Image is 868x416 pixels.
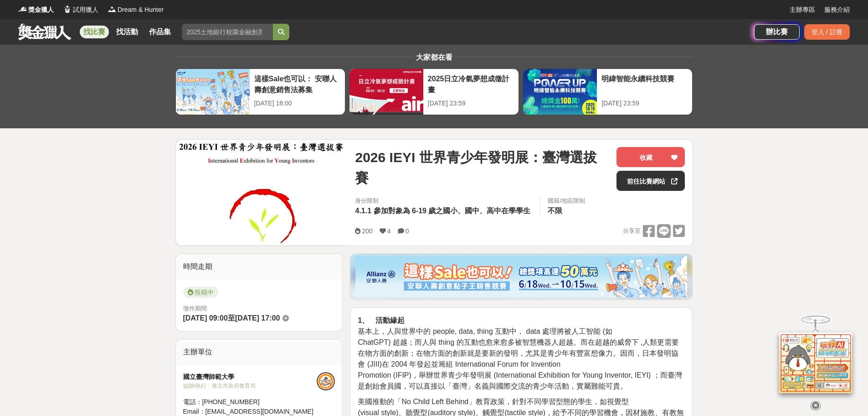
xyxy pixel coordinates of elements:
[358,316,404,324] strong: 1、 活動緣起
[254,99,340,108] div: [DATE] 18:00
[362,227,372,235] span: 200
[235,314,280,322] span: [DATE] 17:00
[779,332,852,393] img: d2146d9a-e6f6-4337-9592-8cefde37ba6b.png
[754,24,800,40] a: 辦比賽
[349,68,519,115] a: 2025日立冷氣夢想成徵計畫[DATE] 23:59
[175,68,345,115] a: 這樣Sale也可以： 安聯人壽創意銷售法募集[DATE] 18:00
[18,5,27,14] img: Logo
[73,5,98,15] span: 試用獵人
[176,254,343,279] div: 時間走期
[18,5,54,15] a: Logo獎金獵人
[176,140,346,245] img: Cover Image
[623,224,641,238] span: 分享至
[824,5,850,15] a: 服務介紹
[428,99,514,108] div: [DATE] 23:59
[358,371,682,390] span: Promotion (IFIP)，舉辦世界青少年發明展 (International Exhibition for Young Inventor, IEYI) ；而臺灣是創始會員國，可以直接以「...
[358,338,679,368] span: ChatGPT) 超越；而人與 thing 的互動也愈來愈多被智慧機器人超越。而在超越的威脅下 ,人類更需要在物方面的創新；在物方面的創新就是要新的發明，尤其是青少年有豐富想像力。因而，日本發明...
[548,207,562,215] span: 不限
[523,68,693,115] a: 明緯智能永續科技競賽[DATE] 23:59
[355,147,609,188] span: 2026 IEYI 世界青少年發明展：臺灣選拔賽
[548,196,585,205] div: 國籍/地區限制
[183,314,228,322] span: [DATE] 09:00
[108,5,164,15] a: LogoDream & Hunter
[63,5,98,15] a: Logo試用獵人
[358,327,612,335] span: 基本上，人與世界中的 people, data, thing 互動中， data 處理將被人工智能 (如
[355,256,687,297] img: dcc59076-91c0-4acb-9c6b-a1d413182f46.png
[355,207,530,215] span: 4.1.1 參加對象為 6-19 歲之國小、國中、高中在學學生
[355,196,533,205] div: 身分限制
[118,5,164,15] span: Dream & Hunter
[183,287,218,298] span: 投稿中
[414,53,455,61] span: 大家都在看
[601,74,688,94] div: 明緯智能永續科技競賽
[616,171,685,191] a: 前往比賽網站
[183,305,207,312] span: 徵件期間
[145,26,175,38] a: 作品集
[387,227,391,235] span: 4
[228,314,235,322] span: 至
[63,5,72,14] img: Logo
[113,26,142,38] a: 找活動
[804,24,850,40] div: 登入 / 註冊
[176,339,343,365] div: 主辦單位
[80,26,109,38] a: 找比賽
[616,147,685,167] button: 收藏
[254,74,340,94] div: 這樣Sale也可以： 安聯人壽創意銷售法募集
[183,372,317,382] div: 國立臺灣師範大學
[28,5,54,15] span: 獎金獵人
[358,398,629,405] span: 美國推動的「No Child Left Behind」教育政策，針對不同學習型態的學生，如視覺型
[108,5,117,14] img: Logo
[406,227,409,235] span: 0
[790,5,815,15] a: 主辦專區
[182,24,273,40] input: 2025土地銀行校園金融創意挑戰賽：從你出發 開啟智慧金融新頁
[183,382,317,390] div: 協辦/執行： 臺北市政府教育局
[428,74,514,94] div: 2025日立冷氣夢想成徵計畫
[183,397,317,407] div: 電話： [PHONE_NUMBER]
[601,99,688,108] div: [DATE] 23:59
